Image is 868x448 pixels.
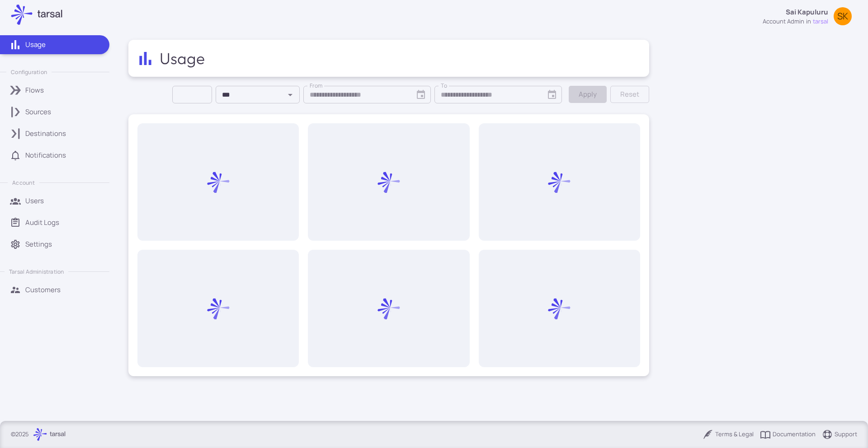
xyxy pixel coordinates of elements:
[377,298,400,320] img: Loading...
[25,196,44,206] p: Users
[377,171,400,194] img: Loading...
[786,7,828,17] p: Sai Kapuluru
[548,298,571,320] img: Loading...
[25,129,66,139] p: Destinations
[569,86,607,103] button: Apply
[310,82,323,90] label: From
[207,171,230,194] img: Loading...
[763,17,804,26] div: account admin
[284,89,297,101] button: Open
[9,268,64,275] p: Tarsal Administration
[25,239,52,249] p: Settings
[837,12,848,21] span: SK
[760,429,816,440] a: Documentation
[160,49,207,68] h2: Usage
[703,429,754,440] a: Terms & Legal
[12,179,34,187] p: Account
[610,86,649,103] button: Reset
[25,285,61,295] p: Customers
[806,17,811,26] span: in
[25,107,51,117] p: Sources
[207,298,230,320] img: Loading...
[813,17,828,26] span: tarsal
[548,171,571,194] img: Loading...
[25,40,46,50] p: Usage
[441,82,447,90] label: To
[25,85,44,95] p: Flows
[822,429,857,440] a: Support
[25,218,59,228] p: Audit Logs
[11,68,47,76] p: Configuration
[757,4,857,29] button: Sai Kapuluruaccount adminintarsalSK
[25,150,66,160] p: Notifications
[11,430,29,439] p: © 2025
